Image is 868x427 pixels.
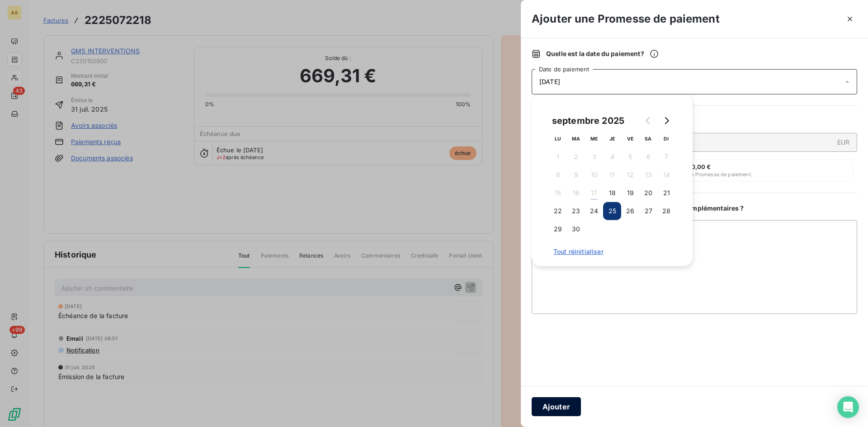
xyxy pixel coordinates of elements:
button: Go to next month [657,112,675,130]
button: 27 [639,202,657,220]
th: vendredi [621,130,639,148]
th: jeudi [603,130,621,148]
span: [DATE] [539,78,560,85]
button: 22 [549,202,567,220]
button: 24 [585,202,603,220]
button: 11 [603,166,621,184]
div: septembre 2025 [549,113,627,128]
button: 3 [585,148,603,166]
button: 26 [621,202,639,220]
button: 19 [621,184,639,202]
button: 18 [603,184,621,202]
span: Tout réinitialiser [553,248,671,255]
div: Open Intercom Messenger [837,396,859,418]
button: 15 [549,184,567,202]
button: 20 [639,184,657,202]
button: 9 [567,166,585,184]
button: 5 [621,148,639,166]
button: 13 [639,166,657,184]
th: mercredi [585,130,603,148]
button: 2 [567,148,585,166]
button: 14 [657,166,675,184]
button: 7 [657,148,675,166]
th: samedi [639,130,657,148]
button: 25 [603,202,621,220]
button: 23 [567,202,585,220]
button: Go to previous month [639,112,657,130]
th: lundi [549,130,567,148]
button: 8 [549,166,567,184]
span: 0,00 € [691,163,711,170]
h3: Ajouter une Promesse de paiement [532,11,720,27]
button: 17 [585,184,603,202]
button: 28 [657,202,675,220]
th: dimanche [657,130,675,148]
span: Quelle est la date du paiement ? [546,49,659,58]
button: 10 [585,166,603,184]
button: 12 [621,166,639,184]
button: 21 [657,184,675,202]
button: Ajouter [532,397,581,416]
button: 4 [603,148,621,166]
th: mardi [567,130,585,148]
button: 29 [549,220,567,238]
button: 1 [549,148,567,166]
button: 30 [567,220,585,238]
button: 16 [567,184,585,202]
button: 6 [639,148,657,166]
